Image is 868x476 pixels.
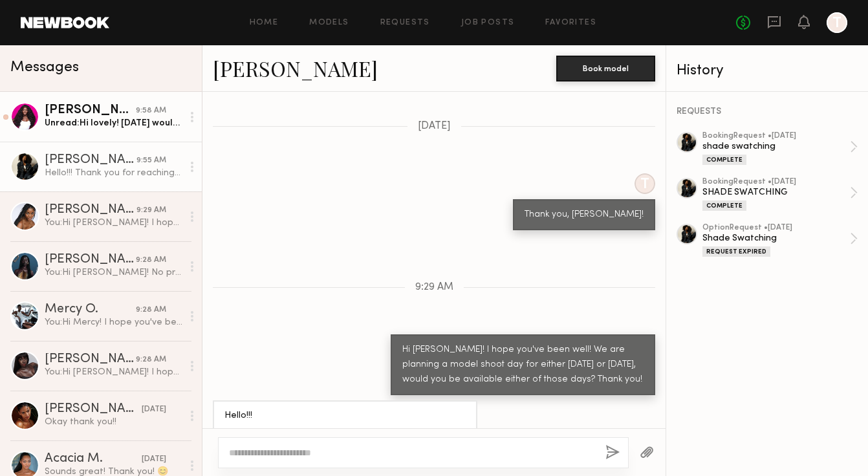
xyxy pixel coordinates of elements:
[702,132,858,165] a: bookingRequest •[DATE]shade swatchingComplete
[702,200,746,211] div: Complete
[702,246,770,257] div: Request Expired
[556,62,655,73] a: Book model
[545,19,596,27] a: Favorites
[702,186,850,199] div: SHADE SWATCHING
[677,63,858,78] div: History
[45,303,136,316] div: Mercy O.
[213,54,378,82] a: [PERSON_NAME]
[702,132,850,140] div: booking Request • [DATE]
[250,19,279,27] a: Home
[45,366,182,378] div: You: Hi [PERSON_NAME]! I hope you've been well! We are planning a model shoot day for either [DAT...
[827,12,847,33] a: T
[136,204,166,217] div: 9:29 AM
[461,19,515,27] a: Job Posts
[702,232,850,244] div: Shade Swatching
[702,140,850,153] div: shade swatching
[677,107,858,116] div: REQUESTS
[142,453,166,466] div: [DATE]
[45,416,182,428] div: Okay thank you!!
[45,403,142,416] div: [PERSON_NAME]
[136,354,166,366] div: 9:28 AM
[136,304,166,316] div: 9:28 AM
[309,19,349,27] a: Models
[10,60,79,75] span: Messages
[556,56,655,81] button: Book model
[136,105,166,117] div: 9:58 AM
[45,167,182,179] div: Hello!!! Thank you for reaching out. I am available [DATE] or [DATE]. I just need to know the tim...
[702,178,858,211] a: bookingRequest •[DATE]SHADE SWATCHINGComplete
[45,353,136,366] div: [PERSON_NAME]
[415,282,453,293] span: 9:29 AM
[525,208,644,222] div: Thank you, [PERSON_NAME]!
[136,155,166,167] div: 9:55 AM
[702,224,850,232] div: option Request • [DATE]
[136,254,166,266] div: 9:28 AM
[418,121,451,132] span: [DATE]
[45,204,136,217] div: [PERSON_NAME]
[45,217,182,229] div: You: Hi [PERSON_NAME]! I hope you've been well! We are planning a model shoot day for either [DAT...
[45,453,142,466] div: Acacia M.
[702,178,850,186] div: booking Request • [DATE]
[142,404,166,416] div: [DATE]
[380,19,430,27] a: Requests
[402,343,644,387] div: Hi [PERSON_NAME]! I hope you've been well! We are planning a model shoot day for either [DATE] or...
[45,117,182,129] div: Unread: Hi lovely! [DATE] would be perfect :)
[45,104,136,117] div: [PERSON_NAME]
[45,254,136,266] div: [PERSON_NAME]
[702,155,746,165] div: Complete
[45,316,182,329] div: You: Hi Mercy! I hope you've been well! We are planning a model shoot day for either [DATE] or [D...
[702,224,858,257] a: optionRequest •[DATE]Shade SwatchingRequest Expired
[45,266,182,279] div: You: Hi [PERSON_NAME]! No problem! We are planning another model shoot day for either [DATE] or [...
[45,154,136,167] div: [PERSON_NAME]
